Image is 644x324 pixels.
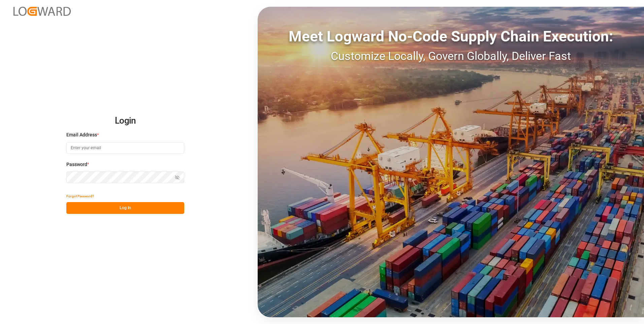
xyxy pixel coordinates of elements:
[66,190,94,202] button: Forgot Password?
[258,47,644,65] div: Customize Locally, Govern Globally, Deliver Fast
[66,131,97,138] span: Email Address
[13,7,71,16] img: Logward_new_orange.png
[66,202,184,214] button: Log In
[66,142,184,154] input: Enter your email
[66,161,87,168] span: Password
[258,25,644,47] div: Meet Logward No-Code Supply Chain Execution:
[66,110,184,132] h2: Login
